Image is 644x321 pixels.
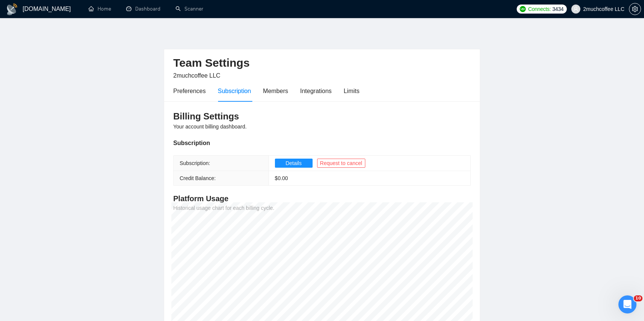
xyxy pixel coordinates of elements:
[629,6,641,12] a: setting
[320,159,362,167] span: Request to cancel
[300,86,332,96] div: Integrations
[634,295,642,301] span: 10
[173,138,471,148] div: Subscription
[629,3,641,15] button: setting
[173,86,206,96] div: Preferences
[263,86,288,96] div: Members
[89,6,111,12] a: homeHome
[173,193,471,204] h4: Platform Usage
[629,6,641,12] span: setting
[275,159,313,168] button: Details
[173,124,247,130] span: Your account billing dashboard.
[218,86,251,96] div: Subscription
[528,5,551,13] span: Connects:
[180,160,210,166] span: Subscription:
[344,86,360,96] div: Limits
[573,6,578,12] span: user
[175,6,203,12] a: searchScanner
[173,110,471,122] h3: Billing Settings
[173,55,471,71] h2: Team Settings
[618,295,636,313] iframe: Intercom live chat
[520,6,526,12] img: upwork-logo.png
[173,72,220,79] span: 2muchcoffee LLC
[285,159,302,167] span: Details
[552,5,564,13] span: 3434
[126,6,160,12] a: dashboardDashboard
[6,3,18,15] img: logo
[180,175,216,181] span: Credit Balance:
[275,175,288,181] span: $ 0.00
[317,159,365,168] button: Request to cancel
